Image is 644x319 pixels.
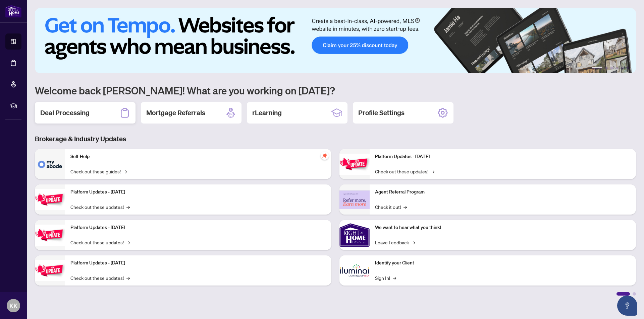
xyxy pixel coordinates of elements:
[393,274,396,282] span: →
[375,274,396,282] a: Sign In!→
[592,67,602,69] button: 1
[70,259,326,267] p: Platform Updates - [DATE]
[146,108,205,117] h2: Mortgage Referrals
[35,84,636,97] h1: Welcome back [PERSON_NAME]! What are you working on [DATE]?
[70,153,326,160] p: Self-Help
[339,255,370,286] img: Identify your Client
[35,8,636,73] img: Slide 0
[605,67,608,69] button: 2
[321,152,329,160] span: pushpin
[35,149,65,179] img: Self-Help
[126,203,130,211] span: →
[126,274,130,282] span: →
[375,203,407,211] a: Check it out!→
[431,168,434,175] span: →
[616,67,619,69] button: 4
[35,260,65,281] img: Platform Updates - July 8, 2025
[9,301,17,310] span: KK
[412,239,415,246] span: →
[617,296,637,316] button: Open asap
[252,108,282,117] h2: rLearning
[339,190,370,209] img: Agent Referral Program
[621,67,624,69] button: 5
[358,108,405,117] h2: Profile Settings
[339,220,370,250] img: We want to hear what you think!
[375,153,631,160] p: Platform Updates - [DATE]
[339,154,370,175] img: Platform Updates - June 23, 2025
[70,168,127,175] a: Check out these guides!→
[70,274,130,282] a: Check out these updates!→
[375,239,415,246] a: Leave Feedback→
[404,203,407,211] span: →
[375,259,631,267] p: Identify your Client
[375,224,631,231] p: We want to hear what you think!
[70,224,326,231] p: Platform Updates - [DATE]
[70,188,326,196] p: Platform Updates - [DATE]
[35,225,65,246] img: Platform Updates - July 21, 2025
[123,168,127,175] span: →
[610,67,613,69] button: 3
[70,239,130,246] a: Check out these updates!→
[35,134,636,144] h3: Brokerage & Industry Updates
[126,239,130,246] span: →
[627,67,629,69] button: 6
[5,5,21,17] img: logo
[35,189,65,210] img: Platform Updates - September 16, 2025
[40,108,90,117] h2: Deal Processing
[70,203,130,211] a: Check out these updates!→
[375,188,631,196] p: Agent Referral Program
[375,168,434,175] a: Check out these updates!→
